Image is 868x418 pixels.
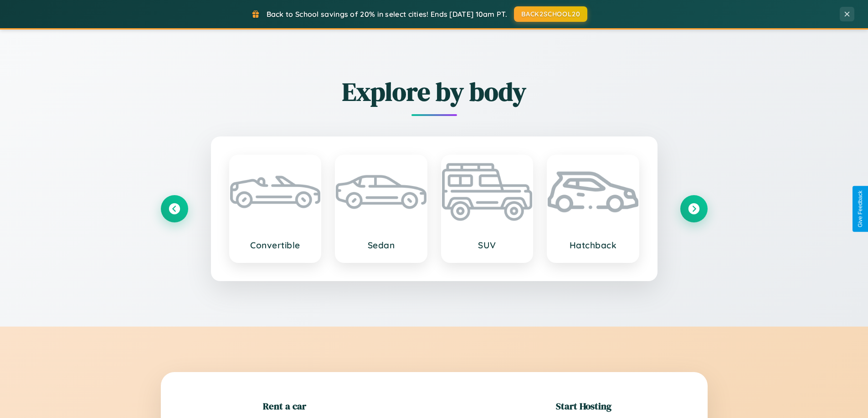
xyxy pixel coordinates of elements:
span: Back to School savings of 20% in select cities! Ends [DATE] 10am PT. [267,10,507,19]
h2: Rent a car [263,399,306,413]
button: BACK2SCHOOL20 [514,6,587,22]
h2: Start Hosting [556,399,611,413]
h2: Explore by body [161,74,708,109]
div: Give Feedback [857,191,863,227]
h3: SUV [451,240,524,251]
h3: Hatchback [557,240,629,251]
h3: Sedan [345,240,417,251]
h3: Convertible [239,240,312,251]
